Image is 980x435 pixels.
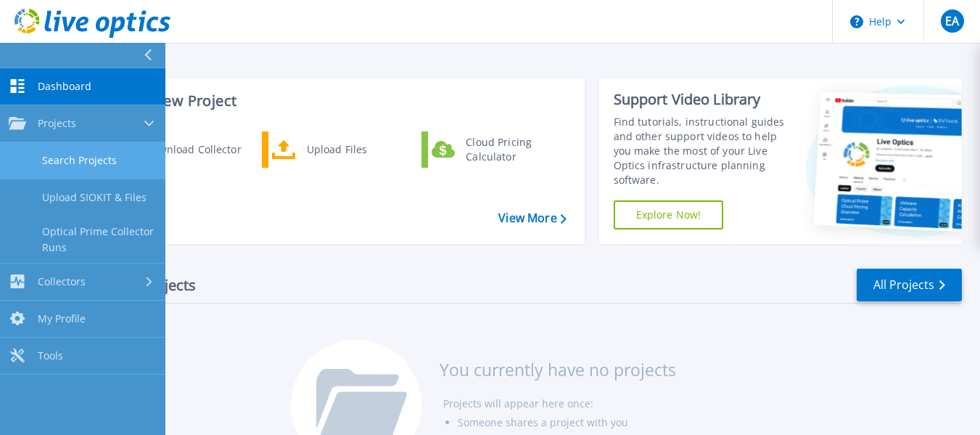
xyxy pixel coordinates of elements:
[857,269,962,301] a: All Projects
[614,115,794,187] div: Find tutorials, instructional guides and other support videos to help you make the most of your L...
[945,15,959,27] span: EA
[102,131,251,168] a: Download Collector
[38,117,76,130] span: Projects
[614,90,794,109] div: Support Video Library
[421,131,570,168] a: Cloud Pricing Calculator
[498,211,566,225] a: View More
[458,413,676,432] li: Someone shares a project with you
[38,275,86,288] span: Collectors
[138,135,247,164] div: Download Collector
[38,312,86,325] span: My Profile
[38,349,63,362] span: Tools
[458,135,566,164] div: Cloud Pricing Calculator
[440,362,676,378] h3: You currently have no projects
[262,131,411,168] a: Upload Files
[300,135,407,164] div: Upload Files
[38,80,91,93] span: Dashboard
[614,200,724,229] a: Explore Now!
[103,93,566,109] h3: Start a New Project
[443,394,676,413] li: Projects will appear here once:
